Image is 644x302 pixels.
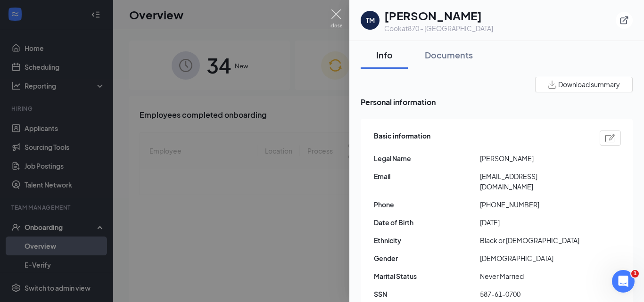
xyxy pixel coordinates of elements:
[384,8,493,24] h1: [PERSON_NAME]
[374,235,480,245] span: Ethnicity
[374,153,480,163] span: Legal Name
[631,270,639,278] span: 1
[480,199,586,210] span: [PHONE_NUMBER]
[480,217,586,228] span: [DATE]
[558,80,620,90] span: Download summary
[374,217,480,228] span: Date of Birth
[374,199,480,210] span: Phone
[619,16,629,25] svg: ExternalLink
[480,271,586,281] span: Never Married
[374,171,480,181] span: Email
[425,49,473,61] div: Documents
[361,96,633,108] span: Personal information
[616,12,633,29] button: ExternalLink
[366,16,375,25] div: TM
[480,235,586,245] span: Black or [DEMOGRAPHIC_DATA]
[480,171,586,192] span: [EMAIL_ADDRESS][DOMAIN_NAME]
[374,131,430,146] span: Basic information
[374,253,480,263] span: Gender
[374,289,480,299] span: SSN
[384,24,493,33] div: Cook at 870 - [GEOGRAPHIC_DATA]
[370,49,398,61] div: Info
[480,153,586,163] span: [PERSON_NAME]
[612,270,635,293] iframe: Intercom live chat
[535,77,633,92] button: Download summary
[480,289,586,299] span: 587-61-0700
[374,271,480,281] span: Marital Status
[480,253,586,263] span: [DEMOGRAPHIC_DATA]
